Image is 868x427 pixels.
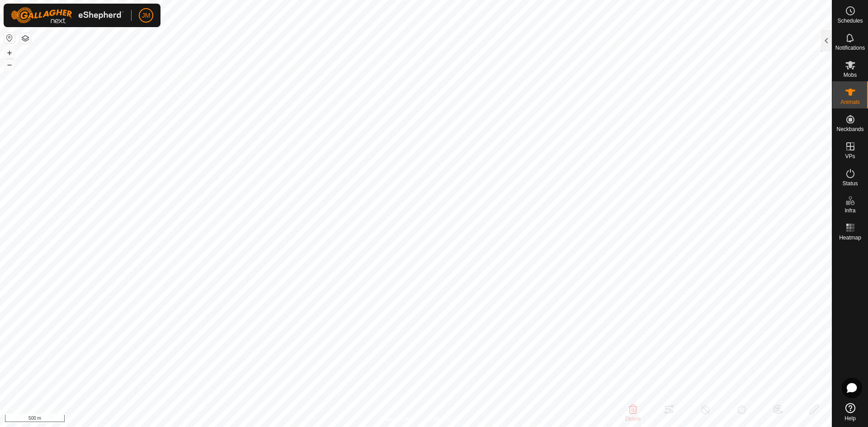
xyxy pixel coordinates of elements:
span: Notifications [835,45,865,51]
span: Status [842,181,858,186]
button: – [4,59,15,70]
button: + [4,47,15,58]
span: Animals [840,99,860,105]
button: Map Layers [20,33,31,44]
span: Heatmap [839,235,861,240]
span: Mobs [844,72,857,78]
span: Neckbands [836,127,863,132]
span: Help [844,416,856,421]
span: Schedules [837,18,863,23]
a: Help [832,399,868,425]
button: Reset Map [4,33,15,43]
span: VPs [845,154,855,159]
a: Contact Us [425,415,452,423]
span: Infra [844,208,855,213]
a: Privacy Policy [380,415,414,423]
img: Gallagher Logo [11,7,124,23]
span: JM [142,11,151,20]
